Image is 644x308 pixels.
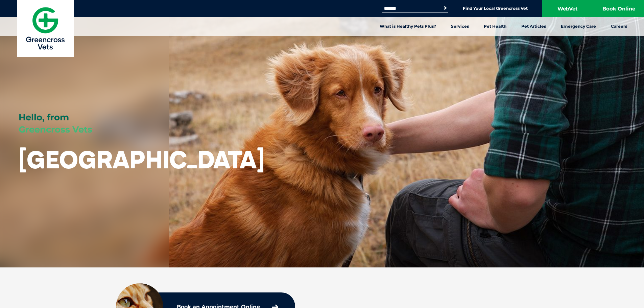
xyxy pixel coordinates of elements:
span: Greencross Vets [19,124,92,135]
button: Search [442,5,449,11]
a: Pet Health [476,17,514,36]
span: Hello, from [19,112,69,123]
a: Services [444,17,476,36]
a: Emergency Care [553,17,603,36]
h1: [GEOGRAPHIC_DATA] [19,146,265,173]
a: Pet Articles [514,17,553,36]
a: What is Healthy Pets Plus? [372,17,444,36]
a: Careers [603,17,635,36]
a: Find Your Local Greencross Vet [463,6,528,11]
